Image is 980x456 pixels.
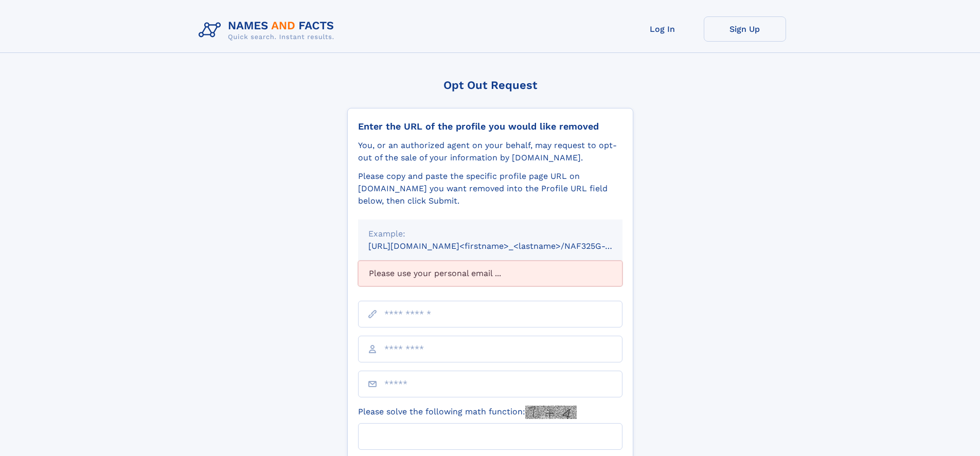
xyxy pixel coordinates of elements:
a: Sign Up [704,16,786,42]
div: Please use your personal email ... [358,261,622,286]
a: Log In [621,16,704,42]
img: Logo Names and Facts [194,16,343,44]
div: Enter the URL of the profile you would like removed [358,121,622,132]
div: Opt Out Request [347,79,633,92]
div: You, or an authorized agent on your behalf, may request to opt-out of the sale of your informatio... [358,139,622,164]
small: [URL][DOMAIN_NAME]<firstname>_<lastname>/NAF325G-xxxxxxxx [368,241,642,251]
div: Example: [368,228,612,240]
div: Please copy and paste the specific profile page URL on [DOMAIN_NAME] you want removed into the Pr... [358,170,622,207]
label: Please solve the following math function: [358,406,577,419]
